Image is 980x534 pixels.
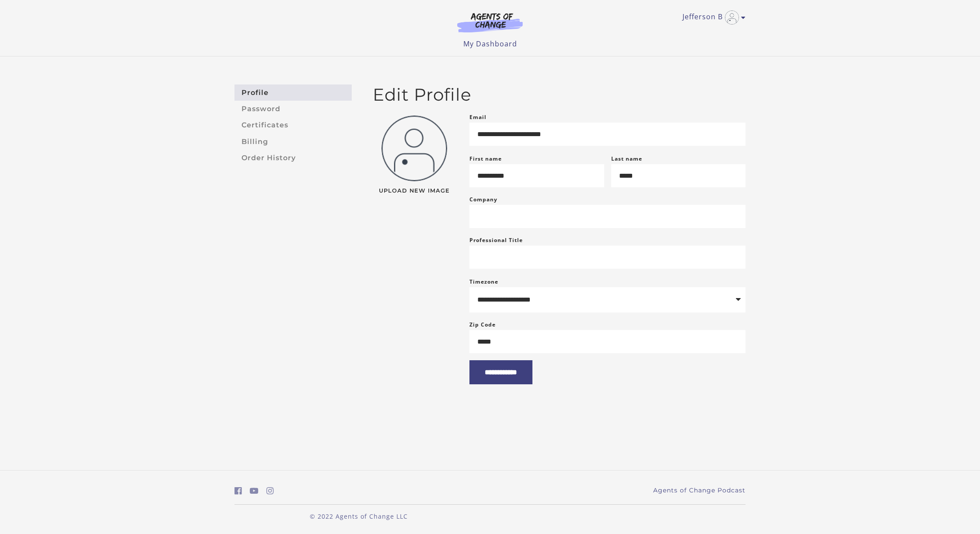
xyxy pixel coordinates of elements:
[682,11,741,25] a: Toggle menu
[469,320,496,330] label: Zip Code
[234,487,242,495] i: https://www.facebook.com/groups/aswbtestprep (Open in a new window)
[463,39,517,49] a: My Dashboard
[611,155,642,162] label: Last name
[373,84,745,105] h2: Edit Profile
[234,512,483,521] p: © 2022 Agents of Change LLC
[234,485,242,497] a: https://www.facebook.com/groups/aswbtestprep (Open in a new window)
[250,485,259,497] a: https://www.youtube.com/c/AgentsofChangeTestPrepbyMeaganMitchell (Open in a new window)
[469,112,486,123] label: Email
[469,278,498,285] label: Timezone
[234,84,352,101] a: Profile
[469,155,502,162] label: First name
[469,194,497,205] label: Company
[653,486,745,495] a: Agents of Change Podcast
[234,133,352,150] a: Billing
[234,101,352,117] a: Password
[234,117,352,133] a: Certificates
[266,485,274,497] a: https://www.instagram.com/agentsofchangeprep/ (Open in a new window)
[234,150,352,166] a: Order History
[469,235,523,246] label: Professional Title
[250,487,259,495] i: https://www.youtube.com/c/AgentsofChangeTestPrepbyMeaganMitchell (Open in a new window)
[266,487,274,495] i: https://www.instagram.com/agentsofchangeprep/ (Open in a new window)
[448,12,532,32] img: Agents of Change Logo
[373,188,455,194] span: Upload New Image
